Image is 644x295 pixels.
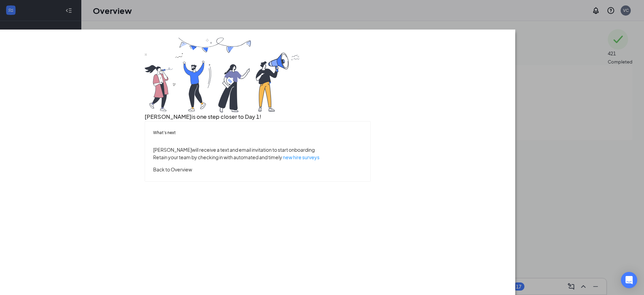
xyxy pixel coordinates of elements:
a: new hire surveys [283,154,319,160]
button: Back to Overview [153,166,192,173]
h3: [PERSON_NAME] is one step closer to Day 1! [145,112,371,121]
h5: What’s next [153,130,362,136]
p: [PERSON_NAME] will receive a text and email invitation to start onboarding [153,146,362,153]
img: you are all set [145,38,300,112]
div: Open Intercom Messenger [621,272,637,288]
p: Retain your team by checking in with automated and timely [153,153,362,161]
